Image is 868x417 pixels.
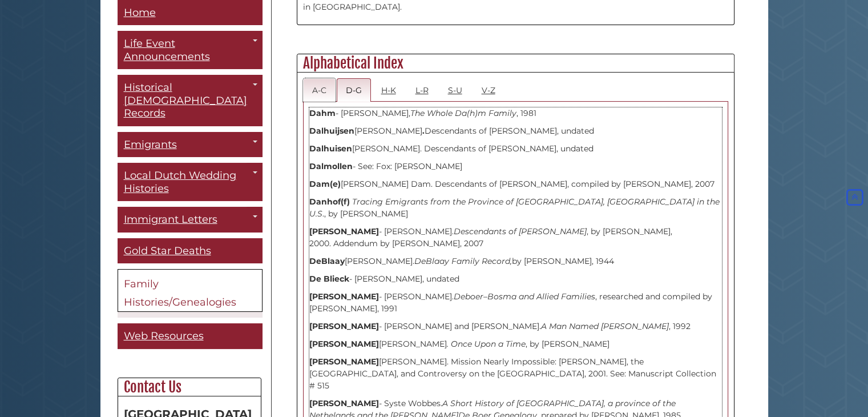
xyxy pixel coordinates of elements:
[422,126,425,136] strong: .
[303,78,336,102] a: A-C
[309,125,722,137] p: [PERSON_NAME] Descendants of [PERSON_NAME], undated
[309,226,379,236] strong: [PERSON_NAME]
[124,244,211,257] span: Gold Star Deaths
[454,226,587,236] i: Descendants of [PERSON_NAME]
[439,78,471,102] a: S-U
[118,270,263,312] a: Family Histories/Genealogies
[454,291,595,302] i: Deboer–Bosma and Allied Families
[414,256,512,266] i: DeBlaay Family Record,
[372,78,405,102] a: H-K
[118,132,263,158] a: Emigrants
[309,143,352,154] strong: Dalhuisen
[124,170,236,195] span: Local Dutch Wedding Histories
[309,291,722,315] p: - [PERSON_NAME]. , researched and compiled by [PERSON_NAME], 1991
[124,6,156,19] span: Home
[118,75,263,127] a: Historical [DEMOGRAPHIC_DATA] Records
[844,192,865,202] a: Back to Top
[118,378,261,396] h2: Contact Us
[541,321,669,331] i: A Man Named [PERSON_NAME]
[309,161,722,173] p: - See: Fox: [PERSON_NAME]
[447,339,526,349] i: . Once Upon a Time
[124,38,210,63] span: Life Event Announcements
[124,82,247,120] span: Historical [DEMOGRAPHIC_DATA] Records
[309,197,350,207] strong: Danhof(f)
[309,274,349,284] strong: De Blieck
[309,179,341,189] strong: Dam(e)
[309,161,353,171] strong: Dalmollen
[309,320,722,332] p: - [PERSON_NAME] and [PERSON_NAME]. , 1992
[124,214,217,226] span: Immigrant Letters
[124,330,204,343] span: Web Resources
[309,143,722,155] p: [PERSON_NAME]. Descendants of [PERSON_NAME], undated
[337,78,371,102] a: D-G
[406,78,438,102] a: L-R
[309,273,722,285] p: - [PERSON_NAME], undated
[124,138,177,151] span: Emigrants
[118,163,263,202] a: Local Dutch Wedding Histories
[309,126,354,136] strong: Dalhuijsen
[309,321,379,331] strong: [PERSON_NAME]
[309,398,379,408] strong: [PERSON_NAME]
[309,178,722,190] p: [PERSON_NAME] Dam. Descendants of [PERSON_NAME], compiled by [PERSON_NAME], 2007
[309,226,722,250] p: - [PERSON_NAME]. , by [PERSON_NAME], 2000. Addendum by [PERSON_NAME], 2007
[309,356,722,392] p: [PERSON_NAME]. Mission Nearly Impossible: [PERSON_NAME], the [GEOGRAPHIC_DATA], and Controversy o...
[473,78,504,102] a: V-Z
[309,291,379,302] strong: [PERSON_NAME]
[309,339,379,349] strong: [PERSON_NAME]
[118,207,263,233] a: Immigrant Letters
[124,278,236,309] span: Family Histories/Genealogies
[309,256,345,266] strong: DeBlaay
[309,196,722,220] p: ., by [PERSON_NAME]
[410,108,516,118] i: The Whole Da(h)m Family
[118,238,263,264] a: Gold Star Deaths
[118,31,263,70] a: Life Event Announcements
[309,255,722,267] p: [PERSON_NAME]. by [PERSON_NAME], 1944
[297,54,734,73] h2: Alphabetical Index
[309,197,720,219] i: Tracing Emigrants from the Province of [GEOGRAPHIC_DATA], [GEOGRAPHIC_DATA] in the U.S
[309,108,336,118] strong: Dahm
[118,324,263,350] a: Web Resources
[309,356,379,367] strong: [PERSON_NAME]
[309,107,722,119] p: - [PERSON_NAME], , 1981
[309,338,722,350] p: [PERSON_NAME] , by [PERSON_NAME]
